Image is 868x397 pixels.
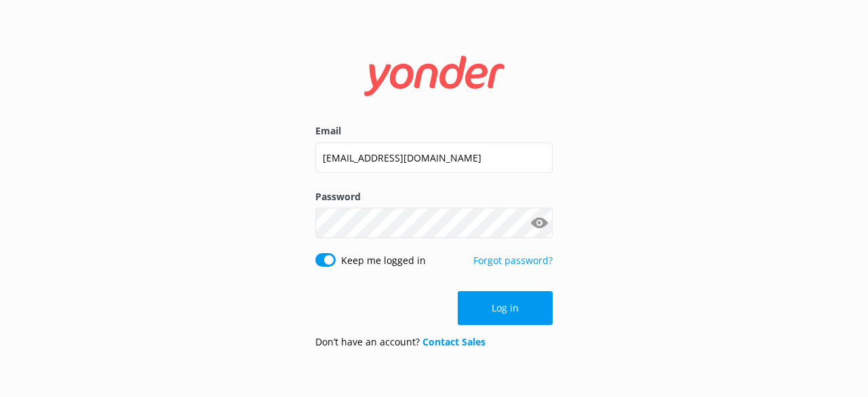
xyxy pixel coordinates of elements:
[458,291,553,325] button: Log in
[315,143,553,173] input: user@emailaddress.com
[473,254,553,267] a: Forgot password?
[422,335,486,348] a: Contact Sales
[341,253,426,268] label: Keep me logged in
[526,210,553,237] button: Show password
[315,124,553,138] label: Email
[315,335,486,349] p: Don’t have an account?
[315,189,553,204] label: Password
